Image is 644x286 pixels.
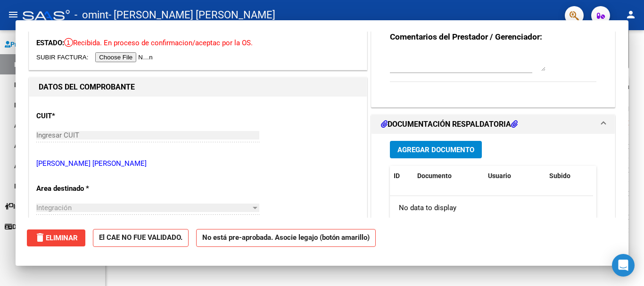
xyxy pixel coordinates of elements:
p: Area destinado * [36,183,133,194]
div: No data to display [390,196,593,220]
span: Prestadores / Proveedores [5,39,91,49]
div: Open Intercom Messenger [612,254,635,277]
button: Eliminar [27,229,85,246]
div: COMENTARIOS [372,16,615,107]
span: ESTADO: [36,39,64,47]
p: CUIT [36,111,133,122]
strong: No está pre-aprobada. Asocie legajo (botón amarillo) [196,229,376,247]
span: Eliminar [34,234,78,242]
p: [PERSON_NAME] [PERSON_NAME] [36,158,360,169]
span: Datos de contacto [5,221,66,232]
datatable-header-cell: Subido [545,166,593,186]
span: ID [394,172,400,180]
strong: Comentarios del Prestador / Gerenciador: [390,32,542,41]
mat-icon: menu [8,9,19,20]
datatable-header-cell: Documento [413,166,484,186]
button: Agregar Documento [390,141,482,158]
span: Integración [36,204,72,212]
mat-expansion-panel-header: DOCUMENTACIÓN RESPALDATORIA [372,115,615,134]
span: Instructivos [5,201,49,212]
span: Documento [417,172,452,180]
mat-icon: person [625,9,636,20]
mat-icon: delete [34,232,46,243]
span: Subido [549,172,570,180]
datatable-header-cell: ID [390,166,413,186]
span: Agregar Documento [397,146,474,154]
span: Recibida. En proceso de confirmacion/aceptac por la OS. [64,39,253,47]
span: - omint [74,5,108,25]
datatable-header-cell: Acción [593,166,640,186]
strong: El CAE NO FUE VALIDADO. [93,229,189,247]
datatable-header-cell: Usuario [484,166,545,186]
span: Usuario [488,172,511,180]
h1: DOCUMENTACIÓN RESPALDATORIA [381,119,518,130]
span: - [PERSON_NAME] [PERSON_NAME] [108,5,275,25]
strong: DATOS DEL COMPROBANTE [39,82,135,91]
